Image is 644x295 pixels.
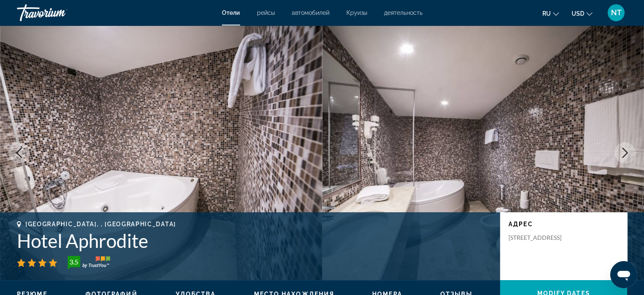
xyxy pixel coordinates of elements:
a: деятельность [384,9,423,16]
img: TrustYou guest rating badge [68,256,110,270]
button: User Menu [605,4,627,22]
button: Change currency [572,7,592,20]
p: адрес [509,221,619,228]
span: NT [611,8,622,17]
a: Отели [222,9,240,16]
a: рейсы [257,9,275,16]
button: Previous image [8,142,30,163]
span: USD [572,10,584,17]
a: Travorium [17,2,102,24]
h1: Hotel Aphrodite [17,230,492,252]
span: ru [542,10,551,17]
a: Круизы [346,9,367,16]
p: [STREET_ADDRESS] [509,234,576,242]
div: 3.5 [65,257,82,267]
span: [GEOGRAPHIC_DATA], , [GEOGRAPHIC_DATA] [25,221,176,228]
a: автомобилей [292,9,329,16]
button: Next image [614,142,636,163]
iframe: Кнопка запуска окна обмена сообщениями [610,261,637,288]
button: Change language [542,7,559,20]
